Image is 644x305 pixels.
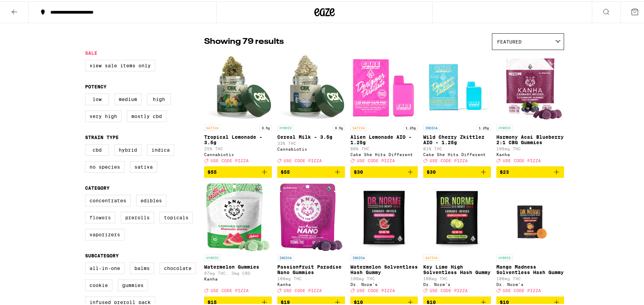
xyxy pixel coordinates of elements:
[211,157,249,162] span: USE CODE PIZZA
[85,92,109,104] label: Low
[496,182,564,250] img: Dr. Norm's - Mango Madness Solventless Hash Gummy
[350,52,418,165] a: Open page for Alien Lemonade AIO - 1.25g from Cake She Hits Different
[423,253,440,259] p: SATIVA
[85,143,109,154] label: CBD
[350,263,418,274] p: Watermelon Solventless Hash Gummy
[114,92,142,104] label: Medium
[147,143,174,154] label: Indica
[423,165,491,176] button: Add to bag
[85,133,119,139] legend: Strain Type
[350,275,418,279] p: 100mg THC
[127,109,166,121] label: Mostly CBD
[118,278,148,290] label: Gummies
[427,168,436,173] span: $30
[208,298,217,304] span: $15
[204,253,220,259] p: HYBRID
[496,145,564,150] p: 100mg THC
[284,157,322,162] span: USE CODE PIZZA
[277,52,345,165] a: Open page for Cereal Milk - 3.5g from Cannabiotix
[130,261,154,273] label: Balms
[503,157,541,162] span: USE CODE PIZZA
[496,253,513,259] p: HYBRID
[204,145,272,150] p: 25% THC
[204,52,272,120] img: Cannabiotix - Tropical Lemonade - 3.5g
[496,151,564,155] div: Kanha
[277,182,345,295] a: Open page for Passionfruit Paradise Nano Gummies from Kanha
[85,83,106,88] legend: Potency
[496,123,513,130] p: HYBRID
[206,182,269,250] img: Kanha - Watermelon Gummies
[497,38,522,43] span: Featured
[350,123,367,130] p: SATIVA
[85,49,97,54] legend: Sale
[204,133,272,144] p: Tropical Lemonade - 3.5g
[277,281,345,285] div: Kanha
[350,182,418,295] a: Open page for Watermelon Solventless Hash Gummy from Dr. Norm's
[114,143,142,154] label: Hybrid
[423,52,491,120] img: Cake She Hits Different - Wild Cherry Zkittlez AIO - 1.25g
[277,123,294,130] p: HYBRID
[354,168,363,173] span: $30
[147,92,171,104] label: High
[350,151,418,155] div: Cake She Hits Different
[350,145,418,150] p: 80% THC
[500,168,509,173] span: $23
[403,123,418,130] p: 1.25g
[260,123,272,130] p: 3.5g
[85,184,110,189] legend: Category
[208,168,217,173] span: $55
[85,160,125,171] label: No Species
[350,52,418,120] img: Cake She Hits Different - Alien Lemonade AIO - 1.25g
[423,263,491,274] p: Key Lime High Solventless Hash Gummy
[160,210,193,222] label: Topicals
[204,123,220,130] p: SATIVA
[496,52,564,165] a: Open page for Harmony Acai Blueberry 2:1 CBG Gummies from Kanha
[284,287,322,292] span: USE CODE PIZZA
[277,253,294,259] p: INDICA
[423,123,440,130] p: INDICA
[85,193,131,205] label: Concentrates
[430,287,468,292] span: USE CODE PIZZA
[357,287,395,292] span: USE CODE PIZZA
[500,298,509,304] span: $10
[279,182,343,250] img: Kanha - Passionfruit Paradise Nano Gummies
[496,281,564,285] div: Dr. Norm's
[85,58,155,70] label: View Sale Items Only
[423,145,491,150] p: 81% THC
[430,157,468,162] span: USE CODE PIZZA
[277,263,345,274] p: Passionfruit Paradise Nano Gummies
[351,182,417,250] img: Dr. Norm's - Watermelon Solventless Hash Gummy
[423,281,491,285] div: Dr. Norm's
[333,123,345,130] p: 3.5g
[85,227,125,239] label: Vaporizers
[354,298,363,304] span: $10
[204,263,272,268] p: Watermelon Gummies
[281,298,290,304] span: $19
[350,281,418,285] div: Dr. Norm's
[277,165,345,176] button: Add to bag
[85,278,112,290] label: Cookie
[423,151,491,155] div: Cake She Hits Different
[136,193,166,205] label: Edibles
[277,133,345,138] p: Cereal Milk - 3.5g
[423,275,491,279] p: 100mg THC
[277,146,345,150] div: Cannabiotix
[204,35,284,46] p: Showing 79 results
[350,165,418,176] button: Add to bag
[277,275,345,279] p: 100mg THC
[496,133,564,144] p: Harmony Acai Blueberry 2:1 CBG Gummies
[130,160,157,171] label: Sativa
[85,261,125,273] label: All-In-One
[281,168,290,173] span: $55
[204,275,272,280] div: Kanha
[477,123,491,130] p: 1.25g
[423,133,491,144] p: Wild Cherry Zkittlez AIO - 1.25g
[496,275,564,279] p: 100mg THC
[277,52,345,120] img: Cannabiotix - Cereal Milk - 3.5g
[211,287,249,292] span: USE CODE PIZZA
[424,182,490,250] img: Dr. Norm's - Key Lime High Solventless Hash Gummy
[160,261,196,273] label: Chocolate
[496,165,564,176] button: Add to bag
[357,157,395,162] span: USE CODE PIZZA
[204,182,272,295] a: Open page for Watermelon Gummies from Kanha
